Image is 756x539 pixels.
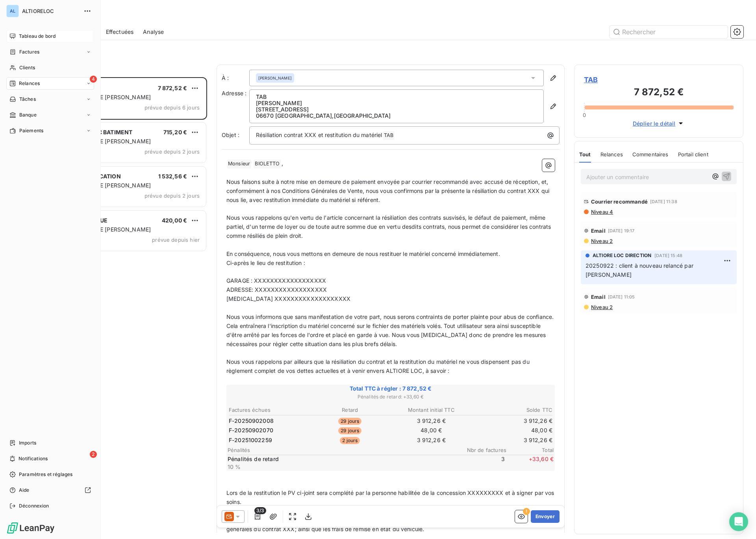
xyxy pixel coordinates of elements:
span: Déconnexion [19,502,49,509]
span: , [282,160,283,167]
span: En conséquence, nous vous mettons en demeure de nous restituer le matériel concerné immédiatement. [226,250,500,257]
span: 1 532,56 € [158,173,187,180]
span: prévue depuis 6 jours [145,104,200,111]
span: 7 872,52 € [158,85,187,91]
p: 10 % [228,463,456,471]
span: 2 jours [340,437,360,444]
span: [DATE] 11:05 [608,295,635,299]
span: Imports [19,439,36,446]
span: Relances [19,80,40,87]
span: Paiements [19,127,43,134]
p: [PERSON_NAME] [256,100,537,106]
span: + 33,60 € [506,455,554,471]
span: Clients [19,64,35,71]
span: 29 jours [338,427,361,434]
p: [STREET_ADDRESS] [256,106,537,113]
span: 29 jours [338,418,361,425]
span: Adresse : [222,90,246,96]
span: 3/3 [254,507,266,514]
span: [DATE] 11:38 [650,199,677,204]
span: F-20250902008 [229,417,274,425]
th: Factures échues [228,406,309,414]
span: Niveau 2 [590,304,613,310]
span: Commentaires [632,151,669,157]
th: Montant initial TTC [391,406,472,414]
span: Niveau 2 [590,238,613,244]
span: 20250922 : client à nouveau relancé par [PERSON_NAME] [586,262,695,278]
input: Rechercher [610,26,728,38]
span: [DATE] 15:48 [654,253,682,258]
span: BIOLETTO [254,159,281,169]
button: Déplier le détail [630,119,687,128]
td: 48,00 € [391,426,472,435]
span: Paramètres et réglages [19,471,72,478]
span: [MEDICAL_DATA] XXXXXXXXXXXXXXXXXXX [226,295,350,302]
span: Nous vous rappelons qu'en vertu de l'article concernant la résiliation des contrats susvisés, le ... [226,214,552,239]
span: Monsieur [227,159,251,169]
span: 4 [90,76,97,83]
span: Email [591,294,606,300]
span: Déplier le détail [633,119,676,128]
td: 3 912,26 € [472,417,553,425]
span: PDR AL FACTURE [PERSON_NAME] [56,226,151,233]
span: Pénalités [228,447,459,453]
span: Pénalités de retard : + 33,60 € [228,393,554,400]
p: Pénalités de retard [228,455,456,463]
img: Logo LeanPay [6,522,55,534]
td: 3 912,26 € [391,417,472,425]
span: PDR AL FACTURE [PERSON_NAME] [56,94,151,100]
span: Ci-après le lieu de restitution : [226,259,305,266]
span: Tableau de bord [19,33,56,40]
span: [DATE] 19:17 [608,228,635,233]
td: 3 912,26 € [391,436,472,445]
span: Total TTC à régler : 7 872,52 € [228,385,554,393]
span: GARAGE : XXXXXXXXXXXXXXXXXX [226,277,326,284]
div: Open Intercom Messenger [729,512,748,531]
a: Aide [6,484,94,496]
span: Factures [19,48,39,56]
span: Nous vous informons que sans manifestation de votre part, nous serons contraints de porter plaint... [226,313,555,347]
span: F-20250902070 [229,426,273,434]
span: 2 [90,451,97,458]
label: À : [222,74,249,82]
span: Nous faisons suite à notre mise en demeure de paiement envoyée par courrier recommandé avec accus... [226,178,551,203]
span: PDR AL FACTURE [PERSON_NAME] [56,138,151,144]
span: 0 [583,112,586,118]
span: Effectuées [106,28,134,36]
span: Notifications [19,455,48,462]
span: Portail client [678,151,708,157]
span: prévue depuis 2 jours [145,193,200,199]
span: Niveau 4 [590,209,613,215]
td: 48,00 € [472,426,553,435]
th: Retard [310,406,391,414]
div: AL [6,5,19,17]
p: 06670 [GEOGRAPHIC_DATA] , [GEOGRAPHIC_DATA] [256,113,537,119]
span: ALTIORE LOC DIRECTION [593,252,651,259]
span: ALTIORELOC [22,8,79,14]
span: 3 [458,455,505,471]
span: Objet : [222,132,239,138]
span: 420,00 € [162,217,187,224]
span: [PERSON_NAME] [258,75,292,81]
span: Aide [19,487,30,494]
span: ADRESSE: XXXXXXXXXXXXXXXXXX [226,286,327,293]
span: Analyse [143,28,164,36]
span: Une facture sera alors établie reprenant l'indemnité en réparation du préjudice subi voir article... [226,517,534,532]
span: TAB [584,74,734,85]
span: Tout [579,151,591,157]
span: Lors de la restitution le PV ci-joint sera complété par la personne habilitée de la concession XX... [226,489,556,505]
span: F-20251002259 [229,436,272,444]
button: Envoyer [531,510,560,523]
td: 3 912,26 € [472,436,553,445]
span: TAB [383,131,395,140]
th: Solde TTC [472,406,553,414]
p: TAB [256,94,537,100]
span: Nous vous rappelons par ailleurs que la résiliation du contrat et la restitution du matériel ne v... [226,358,531,374]
span: 715,20 € [163,129,187,135]
span: Nbr de factures [459,447,506,453]
span: Total [506,447,554,453]
span: Email [591,228,606,234]
span: prévue depuis hier [152,237,200,243]
span: prévue depuis 2 jours [145,148,200,155]
span: Résiliation contrat XXX et restitution du matériel [256,132,382,138]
